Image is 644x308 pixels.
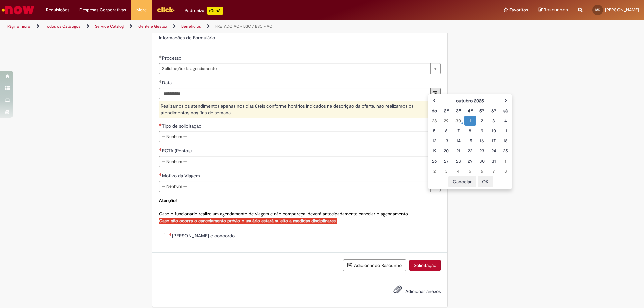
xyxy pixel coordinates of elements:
span: MR [595,8,600,12]
th: Sexta-feira [488,106,500,116]
div: 29 October 2025 Wednesday [466,158,474,164]
div: 13 October 2025 Monday [442,137,450,144]
button: Solicitação [409,260,441,271]
div: 08 October 2025 Wednesday [466,127,474,134]
div: 29 September 2025 Monday [442,117,450,124]
th: Sábado [500,106,512,116]
button: Adicionar anexos [392,283,404,299]
strong: Atenção! [159,198,177,203]
label: Informações de Formulário [159,35,215,41]
div: 18 October 2025 Saturday [501,137,510,144]
span: -- Nenhum -- [162,181,427,192]
button: Mostrar calendário para Data [430,88,441,99]
th: outubro 2025. Alternar mês [440,96,500,106]
span: Data [162,80,173,86]
div: 31 October 2025 Friday [490,158,498,164]
div: 06 October 2025 Monday [442,127,450,134]
a: FRETADO AC - BSC / BSC – AC [215,24,272,29]
span: ROTA (Pontos) [162,148,193,154]
span: Tipo de solicitação [162,123,203,129]
div: 10 October 2025 Friday [490,127,498,134]
div: 19 October 2025 Sunday [430,147,438,154]
span: Rascunhos [544,7,568,13]
div: Escolher data [428,94,512,189]
button: Cancelar [448,176,476,187]
span: Necessários [159,148,162,151]
div: 25 October 2025 Saturday [501,147,510,154]
th: Domingo [428,106,440,116]
span: Processo [162,55,183,61]
span: Motivo da Viagem [162,173,201,179]
a: Service Catalog [95,24,124,29]
span: Caso o funcionário realize um agendamento de viagem e não compareça, deverá antecipadamente cance... [159,198,409,224]
div: 05 October 2025 Sunday [430,127,438,134]
span: [PERSON_NAME] e concordo [169,232,235,239]
div: 22 October 2025 Wednesday [466,147,474,154]
th: Próximo mês [500,96,512,106]
div: 01 October 2025 Wednesday foi selecionado [466,117,474,124]
div: 26 October 2025 Sunday [430,158,438,164]
div: 12 October 2025 Sunday [430,137,438,144]
a: Rascunhos [538,7,568,13]
button: Adicionar ao Rascunho [343,259,406,271]
div: 30 October 2025 Thursday [478,158,486,164]
input: Data 01 October 2025 Wednesday [159,88,431,99]
div: 11 October 2025 Saturday [501,127,510,134]
div: 07 October 2025 Tuesday [454,127,462,134]
div: 01 November 2025 Saturday [501,158,510,164]
div: 03 October 2025 Friday [490,117,498,124]
button: OK [478,176,493,187]
a: Todos os Catálogos [45,24,80,29]
div: Padroniza [185,7,223,15]
strong: Caso não ocorra o cancelamento prévio o usuário estará sujeito a medidas disciplinares. [159,218,337,224]
div: 21 October 2025 Tuesday [454,147,462,154]
a: Benefícios [181,24,201,29]
span: -- Nenhum -- [162,156,427,167]
div: 17 October 2025 Friday [490,137,498,144]
span: Requisições [46,7,69,13]
div: 09 October 2025 Thursday [478,127,486,134]
th: Mês anterior [428,96,440,106]
div: 24 October 2025 Friday [490,147,498,154]
span: Solicitação de agendamento [162,63,427,74]
span: Adicionar anexos [405,288,441,294]
a: Página inicial [7,24,31,29]
span: Favoritos [509,7,528,13]
th: Quarta-feira [464,106,476,116]
div: 05 November 2025 Wednesday [466,168,474,174]
div: 04 November 2025 Tuesday [454,168,462,174]
span: Necessários [159,123,162,126]
p: +GenAi [207,7,223,15]
img: ServiceNow [1,3,35,17]
img: click_logo_yellow_360x200.png [157,5,175,15]
span: [PERSON_NAME] [605,7,639,13]
span: More [136,7,147,13]
span: Necessários [159,173,162,176]
div: 08 November 2025 Saturday [501,168,510,174]
div: 03 November 2025 Monday [442,168,450,174]
div: 04 October 2025 Saturday [501,117,510,124]
a: Gente e Gestão [138,24,167,29]
div: 30 September 2025 Tuesday [454,117,462,124]
div: 28 September 2025 Sunday [430,117,438,124]
th: Segunda-feira [440,106,452,116]
span: Obrigatório Preenchido [159,55,162,58]
th: Terça-feira [452,106,464,116]
div: 27 October 2025 Monday [442,158,450,164]
div: 20 October 2025 Monday [442,147,450,154]
div: 28 October 2025 Tuesday [454,158,462,164]
span: Obrigatório Preenchido [159,80,162,83]
th: Quinta-feira [476,106,488,116]
div: 15 October 2025 Wednesday [466,137,474,144]
div: Realizamos os atendimentos apenas nos dias úteis conforme horários indicados na descrição da ofer... [159,101,441,118]
div: 02 October 2025 Thursday [478,117,486,124]
span: -- Nenhum -- [162,131,427,142]
ul: Trilhas de página [5,20,424,33]
div: 14 October 2025 Tuesday [454,137,462,144]
div: 23 October 2025 Thursday [478,147,486,154]
div: 02 November 2025 Sunday [430,168,438,174]
div: 16 October 2025 Thursday [478,137,486,144]
div: 07 November 2025 Friday [490,168,498,174]
span: Necessários [169,233,172,236]
span: Despesas Corporativas [79,7,126,13]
